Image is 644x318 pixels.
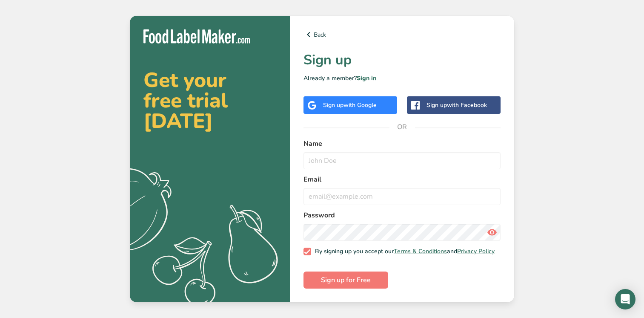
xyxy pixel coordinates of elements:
[394,247,447,255] a: Terms & Conditions
[303,272,388,289] button: Sign up for Free
[143,29,250,43] img: Food Label Maker
[143,70,276,131] h2: Get your free trial [DATE]
[311,248,495,255] span: By signing up you accept our and
[321,275,371,285] span: Sign up for Free
[303,174,501,185] label: Email
[343,101,377,109] span: with Google
[303,188,501,205] input: email@example.com
[323,101,377,110] div: Sign up
[615,289,635,309] div: Open Intercom Messenger
[303,210,501,220] label: Password
[357,74,376,82] a: Sign in
[389,114,415,140] span: OR
[457,247,495,255] a: Privacy Policy
[303,50,501,70] h1: Sign up
[447,101,487,109] span: with Facebook
[303,139,501,149] label: Name
[303,152,501,169] input: John Doe
[426,101,487,110] div: Sign up
[303,74,501,83] p: Already a member?
[303,29,501,40] a: Back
